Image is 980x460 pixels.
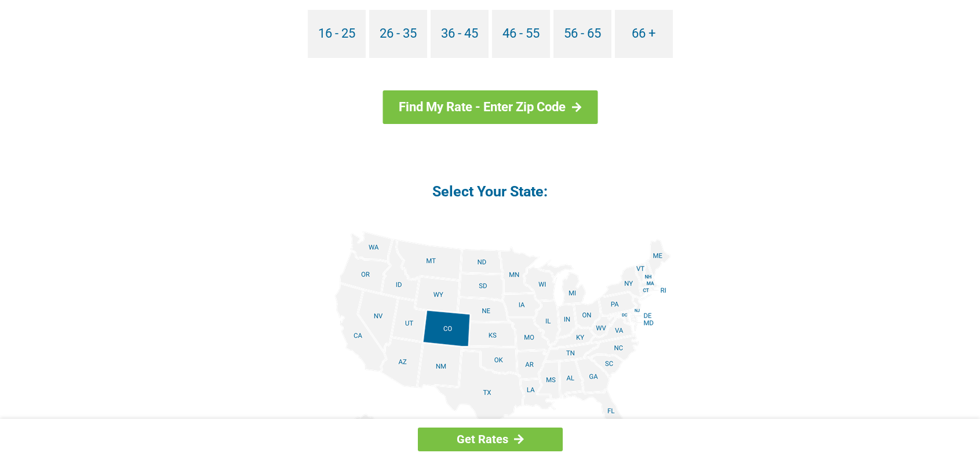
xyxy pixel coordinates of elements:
h4: Select Your State: [212,182,768,201]
a: 36 - 45 [431,10,489,58]
a: 46 - 55 [492,10,550,58]
a: Get Rates [418,428,563,451]
a: 56 - 65 [553,10,611,58]
a: Find My Rate - Enter Zip Code [382,90,598,124]
a: 66 + [615,10,673,58]
a: 16 - 25 [308,10,366,58]
a: 26 - 35 [369,10,427,58]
